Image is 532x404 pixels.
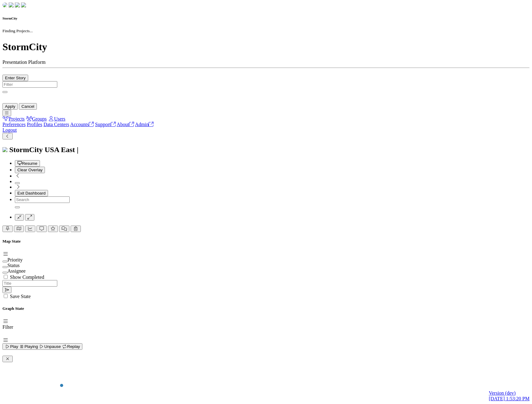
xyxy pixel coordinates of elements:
[15,2,20,7] img: chi-fish-up.png
[2,59,46,65] span: Presentation Platform
[2,324,13,330] label: Filter
[5,344,18,349] span: Play
[2,29,33,33] small: Finding Projects...
[15,196,70,203] input: Search
[95,122,116,127] a: Support
[489,396,530,401] span: [DATE] 1:53:20 PM
[2,147,7,152] img: chi-fish-icon.svg
[48,116,65,121] a: Users
[2,343,82,350] button: Play Playing Unpause Replay
[19,344,38,349] span: Playing
[2,280,57,287] input: Title
[2,81,57,88] input: Filter
[9,146,43,154] span: StormCity
[26,116,47,121] a: Groups
[2,16,530,20] h6: StormCity
[2,2,7,7] img: chi-fish-down.png
[10,274,44,280] label: Show Completed
[39,344,61,349] span: Unpause
[2,127,17,133] a: Logout
[2,263,530,268] div: Status
[2,257,530,263] div: Priority
[2,41,530,53] h1: StormCity
[45,146,75,154] span: USA East
[15,190,48,196] button: Exit Dashboard
[135,122,154,127] a: Admin
[21,2,26,7] img: chi-fish-blink.png
[2,122,26,127] a: Preferences
[9,2,14,7] img: chi-fish-down.png
[2,116,25,121] a: Projects
[2,306,530,311] h5: Graph State
[10,294,31,299] label: Save State
[117,122,134,127] a: About
[77,146,78,154] span: |
[70,122,94,127] a: Accounts
[489,390,530,402] a: Version (dev) [DATE] 1:53:20 PM
[15,167,45,173] button: Clear Overlay
[2,268,530,274] div: Assignee
[43,122,69,127] a: Data Centers
[15,160,40,167] button: Resume
[2,103,18,110] button: Apply
[2,75,28,81] button: Enter Story
[19,103,37,110] button: Cancel
[62,344,80,349] span: Replay
[27,122,42,127] a: Profiles
[2,239,530,244] h5: Map State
